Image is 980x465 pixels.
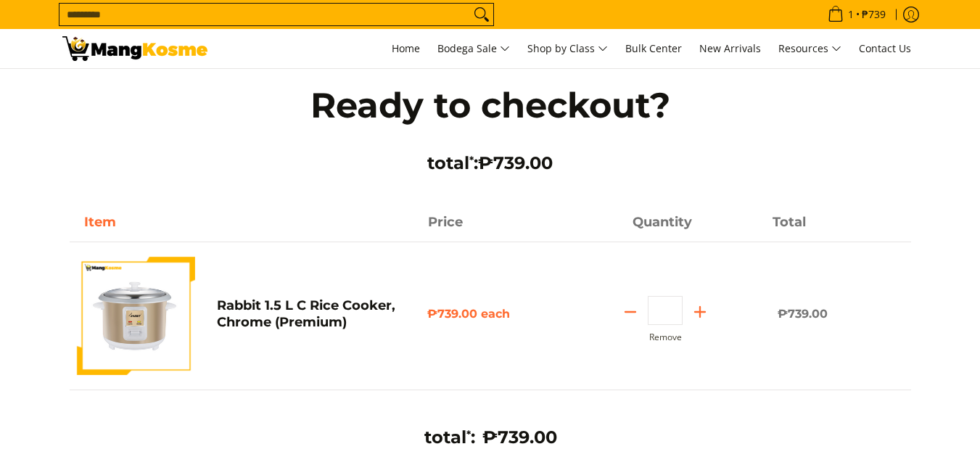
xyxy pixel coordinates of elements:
button: Subtract [613,300,648,324]
span: ₱739 [860,9,888,20]
span: ₱739.00 [482,427,557,448]
button: Remove [649,332,682,342]
a: Shop by Class [520,29,615,68]
span: Shop by Class [527,40,608,58]
span: • [823,7,890,22]
span: Resources [778,40,841,58]
h3: total : [424,427,475,448]
span: 1 [846,9,856,20]
a: Resources [771,29,849,68]
img: Your Shopping Cart | Mang Kosme [62,36,207,61]
span: Home [392,41,420,55]
a: Bulk Center [618,29,689,68]
span: Bodega Sale [437,40,510,58]
button: Add [683,300,717,324]
a: New Arrivals [692,29,768,68]
span: ₱739.00 each [427,307,510,321]
nav: Main Menu [222,29,918,68]
a: Rabbit 1.5 L C Rice Cooker, Chrome (Premium) [217,297,395,330]
button: Search [470,4,493,25]
a: Home [384,29,427,68]
a: Contact Us [852,29,918,68]
a: Bodega Sale [430,29,517,68]
span: Bulk Center [625,41,682,55]
h1: Ready to checkout? [280,83,701,127]
h3: total : [280,152,701,174]
span: Contact Us [859,41,911,55]
span: ₱739.00 [778,307,828,321]
img: https://mangkosme.com/products/rabbit-1-5-l-c-rice-cooker-chrome-class-a [77,257,195,375]
span: New Arrivals [699,41,761,55]
span: ₱739.00 [478,152,553,173]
